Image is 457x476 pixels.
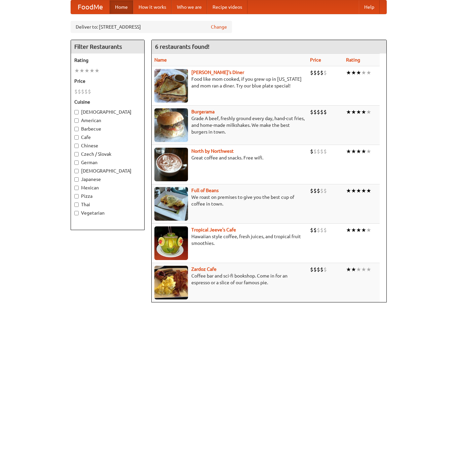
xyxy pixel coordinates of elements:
[94,67,100,74] li: ★
[154,226,188,260] img: jeeves.jpg
[84,88,88,95] li: $
[74,193,141,199] label: Pizza
[74,176,141,183] label: Japanese
[74,152,79,156] input: Czech / Slovak
[356,69,361,76] li: ★
[351,148,356,155] li: ★
[323,266,327,273] li: $
[310,226,313,234] li: $
[74,169,79,173] input: [DEMOGRAPHIC_DATA]
[74,134,141,141] label: Cafe
[191,188,219,193] a: Full of Beans
[110,0,133,14] a: Home
[74,142,141,149] label: Chinese
[346,266,351,273] li: ★
[154,154,305,161] p: Great coffee and snacks. Free wifi.
[191,148,234,154] a: North by Northwest
[361,108,366,116] li: ★
[74,109,141,115] label: [DEMOGRAPHIC_DATA]
[351,266,356,273] li: ★
[74,110,79,114] input: [DEMOGRAPHIC_DATA]
[84,67,89,74] li: ★
[317,266,320,273] li: $
[361,187,366,194] li: ★
[74,160,79,165] input: German
[81,88,84,95] li: $
[310,187,313,194] li: $
[323,187,327,194] li: $
[320,226,323,234] li: $
[366,187,371,194] li: ★
[351,108,356,116] li: ★
[71,0,110,14] a: FoodMe
[310,266,313,273] li: $
[78,88,81,95] li: $
[317,187,320,194] li: $
[346,57,360,63] a: Rating
[191,227,236,232] b: Tropical Jeeve's Cafe
[191,109,215,114] a: Burgerama
[361,148,366,155] li: ★
[74,127,79,131] input: Barbecue
[361,266,366,273] li: ★
[320,187,323,194] li: $
[356,226,361,234] li: ★
[356,148,361,155] li: ★
[74,67,79,74] li: ★
[74,184,141,191] label: Mexican
[346,148,351,155] li: ★
[74,88,78,95] li: $
[154,115,305,135] p: Grade A beef, freshly ground every day, hand-cut fries, and home-made milkshakes. We make the bes...
[191,266,217,272] a: Zardoz Cafe
[320,266,323,273] li: $
[310,57,321,63] a: Price
[313,69,317,76] li: $
[313,108,317,116] li: $
[320,108,323,116] li: $
[74,144,79,148] input: Chinese
[74,125,141,132] label: Barbecue
[366,69,371,76] li: ★
[71,40,144,53] h4: Filter Restaurants
[313,148,317,155] li: $
[359,0,380,14] a: Help
[74,177,79,182] input: Japanese
[323,108,327,116] li: $
[88,88,91,95] li: $
[154,272,305,286] p: Coffee bar and sci-fi bookshop. Come in for an espresso or a slice of our famous pie.
[155,43,210,50] ng-pluralize: 6 restaurants found!
[89,67,94,74] li: ★
[74,159,141,166] label: German
[71,21,232,33] div: Deliver to: [STREET_ADDRESS]
[351,69,356,76] li: ★
[172,0,207,14] a: Who we are
[356,266,361,273] li: ★
[361,69,366,76] li: ★
[346,69,351,76] li: ★
[317,226,320,234] li: $
[191,70,244,75] a: [PERSON_NAME]'s Diner
[207,0,247,14] a: Recipe videos
[154,187,188,221] img: beans.jpg
[323,69,327,76] li: $
[366,148,371,155] li: ★
[154,57,167,63] a: Name
[313,226,317,234] li: $
[74,203,79,207] input: Thai
[74,194,79,198] input: Pizza
[154,76,305,89] p: Food like mom cooked, if you grew up in [US_STATE] and mom ran a diner. Try our blue plate special!
[211,24,227,30] a: Change
[74,57,141,64] h5: Rating
[154,266,188,299] img: zardoz.jpg
[74,210,141,216] label: Vegetarian
[351,226,356,234] li: ★
[154,108,188,142] img: burgerama.jpg
[154,233,305,247] p: Hawaiian style coffee, fresh juices, and tropical fruit smoothies.
[323,148,327,155] li: $
[74,151,141,157] label: Czech / Slovak
[74,99,141,105] h5: Cuisine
